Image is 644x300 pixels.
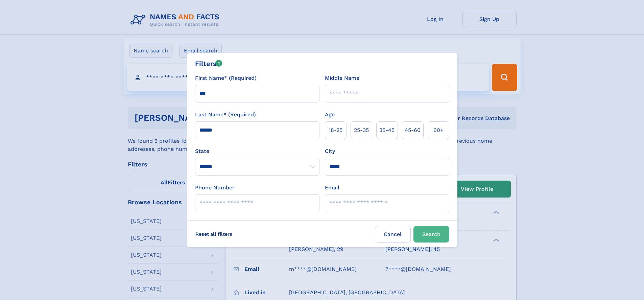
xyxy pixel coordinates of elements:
[195,111,256,119] label: Last Name* (Required)
[195,59,222,69] div: Filters
[354,126,369,134] span: 25‑35
[195,184,235,192] label: Phone Number
[191,226,237,242] label: Reset all filters
[433,126,444,134] span: 60+
[325,74,359,82] label: Middle Name
[325,147,335,155] label: City
[375,226,411,243] label: Cancel
[413,226,449,243] button: Search
[405,126,421,134] span: 45‑60
[329,126,342,134] span: 18‑25
[195,74,257,82] label: First Name* (Required)
[379,126,395,134] span: 35‑45
[195,147,319,155] label: State
[325,184,339,192] label: Email
[325,111,335,119] label: Age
